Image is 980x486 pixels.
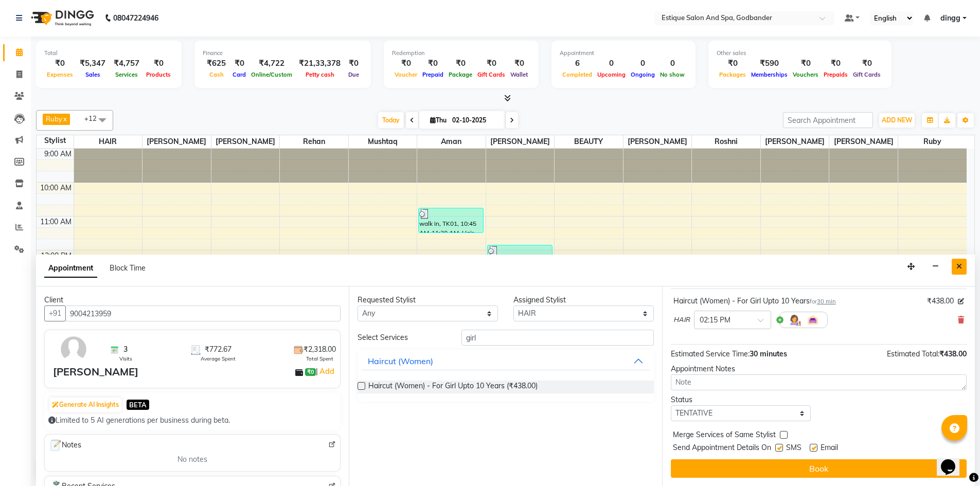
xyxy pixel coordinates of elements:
[368,381,538,393] span: Haircut (Women) - For Girl Upto 10 Years (₹438.00)
[671,394,811,405] div: Status
[49,398,121,412] button: Generate AI Insights
[142,135,211,148] span: [PERSON_NAME]
[508,71,530,78] span: Wallet
[488,245,552,280] div: [PERSON_NAME], TK04, 11:50 AM-12:55 PM, Haircut (Men) - By Master Stylist (₹313),[PERSON_NAME] (M...
[38,217,74,227] div: 11:00 AM
[248,58,295,69] div: ₹4,722
[127,400,149,409] span: BETA
[717,71,749,78] span: Packages
[349,135,417,148] span: mushtaq
[113,71,140,78] span: Services
[821,58,850,69] div: ₹0
[39,250,74,261] div: 12:00 PM
[49,439,81,452] span: Notes
[392,71,420,78] span: Voucher
[59,334,88,364] img: avatar
[595,71,628,78] span: Upcoming
[110,263,146,273] span: Block Time
[316,365,336,377] span: |
[749,58,790,69] div: ₹590
[887,349,939,358] span: Estimated Total:
[673,315,690,325] span: HAIR
[419,208,483,232] div: walk in, TK01, 10:45 AM-11:30 AM, Hair Wash With Sulphate Free Shampoo (Women) - Hair Below Shoul...
[790,71,821,78] span: Vouchers
[346,71,362,78] span: Due
[673,442,771,455] span: Send Appointment Details On
[53,364,138,380] div: [PERSON_NAME]
[717,49,883,58] div: Other sales
[446,71,475,78] span: Package
[750,349,787,358] span: 30 minutes
[513,295,654,305] div: Assigned Stylist
[790,58,821,69] div: ₹0
[76,58,110,69] div: ₹5,347
[44,305,66,321] button: +91
[446,58,475,69] div: ₹0
[898,135,967,148] span: Ruby
[420,71,446,78] span: Prepaid
[717,58,749,69] div: ₹0
[74,135,142,148] span: HAIR
[927,296,954,307] span: ₹438.00
[26,4,97,32] img: logo
[392,58,420,69] div: ₹0
[110,58,144,69] div: ₹4,757
[783,112,873,128] input: Search Appointment
[144,71,173,78] span: Products
[850,71,883,78] span: Gift Cards
[38,183,74,193] div: 10:00 AM
[449,113,501,128] input: 2025-10-02
[392,49,530,58] div: Redemption
[211,135,280,148] span: [PERSON_NAME]
[560,71,595,78] span: Completed
[555,135,623,148] span: BEAUTY
[46,115,62,123] span: Ruby
[305,368,316,376] span: ₹0
[937,445,970,476] iframe: chat widget
[48,415,336,426] div: Limited to 5 AI generations per business during beta.
[304,344,336,355] span: ₹2,318.00
[940,13,960,24] span: dingg
[788,314,800,326] img: Hairdresser.png
[673,429,776,442] span: Merge Services of Same Stylist
[829,135,898,148] span: [PERSON_NAME]
[280,135,348,148] span: Rehan
[207,71,226,78] span: Cash
[623,135,692,148] span: [PERSON_NAME]
[144,58,173,69] div: ₹0
[786,442,801,455] span: SMS
[657,58,687,69] div: 0
[807,314,819,326] img: Interior.png
[44,49,173,58] div: Total
[44,295,341,305] div: Client
[560,58,595,69] div: 6
[318,365,336,377] a: Add
[345,58,363,69] div: ₹0
[882,116,912,124] span: ADD NEW
[44,259,97,278] span: Appointment
[42,149,74,159] div: 9:00 AM
[657,71,687,78] span: No show
[378,112,404,128] span: Today
[201,355,236,363] span: Average Spent
[628,71,657,78] span: Ongoing
[358,295,498,305] div: Requested Stylist
[673,296,836,307] div: Haircut (Women) - For Girl Upto 10 Years
[230,71,248,78] span: Card
[461,330,654,346] input: Search by service name
[420,58,446,69] div: ₹0
[123,344,128,355] span: 3
[821,71,850,78] span: Prepaids
[417,135,486,148] span: Aman
[83,71,103,78] span: Sales
[850,58,883,69] div: ₹0
[692,135,760,148] span: Roshni
[230,58,248,69] div: ₹0
[817,298,836,305] span: 30 min
[475,71,508,78] span: Gift Cards
[810,298,836,305] small: for
[821,442,838,455] span: Email
[295,58,345,69] div: ₹21,33,378
[958,298,964,304] i: Edit price
[671,364,967,374] div: Appointment Notes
